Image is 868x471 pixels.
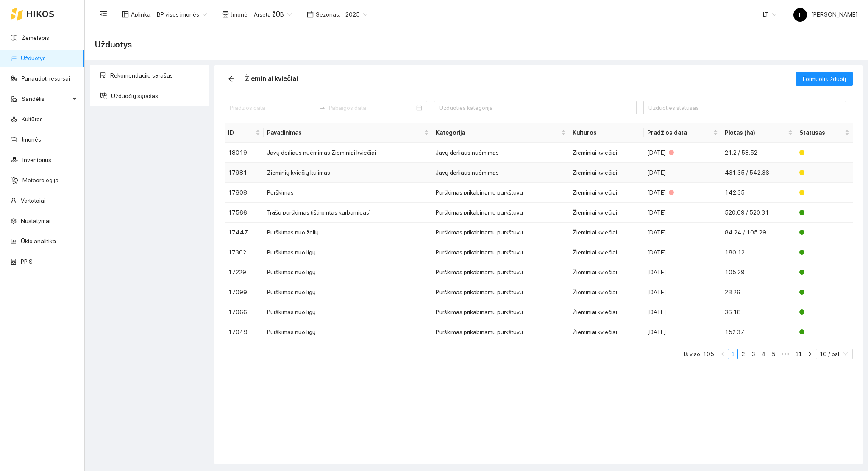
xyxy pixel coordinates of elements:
[647,228,718,237] div: [DATE]
[432,262,570,282] td: Purškimas prikabinamu purkštuvu
[225,302,264,322] td: 17066
[95,6,112,23] button: menu-fold
[21,258,33,265] a: PPIS
[264,322,432,342] td: Purškimas nuo ligų
[728,349,738,359] li: 1
[725,149,757,156] span: 21.2 / 58.52
[22,34,49,41] a: Žemėlapis
[225,143,264,163] td: 18019
[264,183,432,203] td: Purškimas
[21,197,45,204] a: Vartotojai
[432,282,570,302] td: Purškimas prikabinamu purkštuvu
[721,242,796,262] td: 180.12
[569,143,644,163] td: Žieminiai kviečiai
[264,302,432,322] td: Purškimas nuo ligų
[569,163,644,183] td: Žieminiai kviečiai
[803,74,846,84] span: Formuoti užduotį
[805,349,815,359] li: Pirmyn
[264,143,432,163] td: Javų derliaus nuėmimas Žieminiai kviečiai
[225,282,264,302] td: 17099
[225,123,264,143] th: this column's title is ID,this column is sortable
[748,349,758,359] li: 3
[721,183,796,203] td: 142.35
[721,302,796,322] td: 36.18
[100,72,106,78] span: solution
[111,87,203,104] span: Užduočių sąrašas
[684,349,714,359] li: Iš viso: 105
[22,116,43,123] a: Kultūros
[122,11,129,18] span: layout
[725,169,769,176] span: 431.35 / 542.36
[100,11,107,18] span: menu-fold
[225,203,264,223] td: 17566
[644,123,721,143] th: this column's title is Pradžios data,this column is sortable
[329,103,415,112] input: Pabaigos data
[816,349,853,359] div: Page Size
[225,163,264,183] td: 17981
[254,8,292,21] span: Arsėta ŽŪB
[264,123,432,143] th: this column's title is Pavadinimas,this column is sortable
[307,11,314,18] span: calendar
[769,349,778,359] a: 5
[264,223,432,242] td: Purškimas nuo žolių
[647,128,711,137] span: Pradžios data
[264,242,432,262] td: Purškimas nuo ligų
[95,38,132,51] span: Užduotys
[738,349,748,359] li: 2
[796,72,853,86] button: Formuoti užduotį
[793,349,804,359] a: 11
[432,143,570,163] td: Javų derliaus nuėmimas
[21,55,46,61] a: Užduotys
[569,223,644,242] td: Žieminiai kviečiai
[21,217,50,224] a: Nustatymai
[647,307,718,317] div: [DATE]
[647,248,718,257] div: [DATE]
[647,148,718,157] div: [DATE]
[264,262,432,282] td: Purškimas nuo ligų
[569,242,644,262] td: Žieminiai kviečiai
[432,302,570,322] td: Purškimas prikabinamu purkštuvu
[569,302,644,322] td: Žieminiai kviečiai
[319,104,325,111] span: to
[225,72,238,86] button: arrow-left
[264,203,432,223] td: Trąšų purškimas (ištirpintas karbamidas)
[131,10,152,19] span: Aplinka :
[647,327,718,337] div: [DATE]
[720,351,725,357] span: left
[647,208,718,217] div: [DATE]
[432,123,570,143] th: this column's title is Kategorija,this column is sortable
[157,8,207,21] span: BP visos įmonės
[22,90,70,107] span: Sandėlis
[569,282,644,302] td: Žieminiai kviečiai
[721,282,796,302] td: 28.26
[225,75,238,82] span: arrow-left
[569,322,644,342] td: Žieminiai kviečiai
[793,11,857,18] span: [PERSON_NAME]
[758,349,768,359] li: 4
[231,10,249,19] span: Įmonė :
[728,349,737,359] a: 1
[22,75,70,82] a: Panaudoti resursai
[21,238,56,245] a: Ūkio analitika
[647,168,718,177] div: [DATE]
[721,262,796,282] td: 105.29
[245,73,298,84] div: Žieminiai kviečiai
[725,128,786,137] span: Plotas (ha)
[738,349,748,359] a: 2
[222,11,229,18] span: shop
[792,349,805,359] li: 11
[110,67,203,84] span: Rekomendacijų sąrašas
[432,203,570,223] td: Purškimas prikabinamu purkštuvu
[264,163,432,183] td: Žieminių kviečių kūlimas
[569,203,644,223] td: Žieminiai kviečiai
[569,183,644,203] td: Žieminiai kviečiai
[725,209,769,216] span: 520.09 / 520.31
[22,136,41,143] a: Įmonės
[647,188,718,197] div: [DATE]
[228,128,254,137] span: ID
[647,287,718,297] div: [DATE]
[799,128,843,137] span: Statusas
[725,229,766,236] span: 84.24 / 105.29
[748,349,758,359] a: 3
[647,268,718,277] div: [DATE]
